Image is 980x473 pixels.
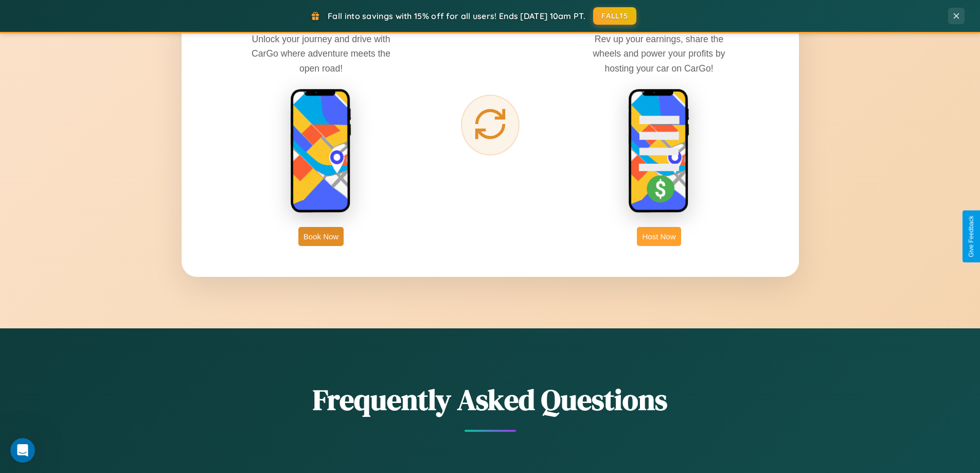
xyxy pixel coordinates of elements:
p: Unlock your journey and drive with CarGo where adventure meets the open road! [244,32,398,75]
img: host phone [628,89,690,214]
button: Book Now [298,227,344,246]
h2: Frequently Asked Questions [182,380,799,419]
img: rent phone [290,89,352,214]
iframe: Intercom live chat [10,438,35,463]
p: Rev up your earnings, share the wheels and power your profits by hosting your car on CarGo! [582,32,736,75]
button: Host Now [637,227,681,246]
div: Give Feedback [968,216,975,257]
button: FALL15 [593,7,636,25]
span: Fall into savings with 15% off for all users! Ends [DATE] 10am PT. [328,11,585,21]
